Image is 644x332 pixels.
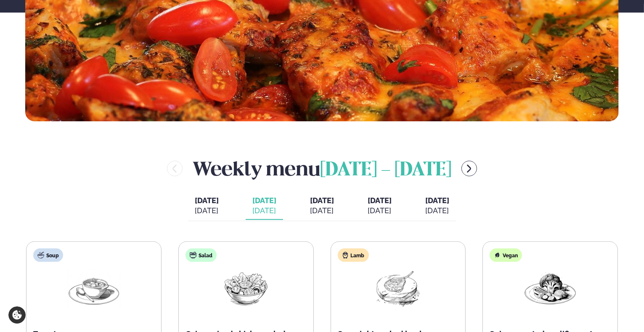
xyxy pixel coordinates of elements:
[368,206,392,216] div: [DATE]
[186,248,217,262] div: Salad
[361,192,398,220] button: [DATE] [DATE]
[37,252,44,259] img: soup.svg
[195,206,219,216] div: [DATE]
[425,196,449,205] span: [DATE]
[246,192,283,220] button: [DATE] [DATE]
[494,252,501,259] img: Vegan.svg
[193,155,451,182] h2: Weekly menu
[310,206,334,216] div: [DATE]
[342,252,349,259] img: Lamb.svg
[190,252,196,259] img: salad.svg
[338,248,369,262] div: Lamb
[320,161,451,180] span: [DATE] - [DATE]
[219,269,273,307] img: Salad.png
[303,192,341,220] button: [DATE] [DATE]
[371,269,425,307] img: Lamb-Meat.png
[461,161,477,176] button: menu-btn-right
[523,269,577,308] img: Vegan.png
[252,206,276,216] div: [DATE]
[310,196,334,205] span: [DATE]
[490,248,522,262] div: Vegan
[252,196,276,206] span: [DATE]
[195,196,219,205] span: [DATE]
[8,306,26,324] a: Cookie settings
[167,161,183,176] button: menu-btn-left
[67,269,121,308] img: Soup.png
[425,206,449,216] div: [DATE]
[33,248,63,262] div: Soup
[368,196,392,205] span: [DATE]
[188,192,225,220] button: [DATE] [DATE]
[419,192,456,220] button: [DATE] [DATE]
